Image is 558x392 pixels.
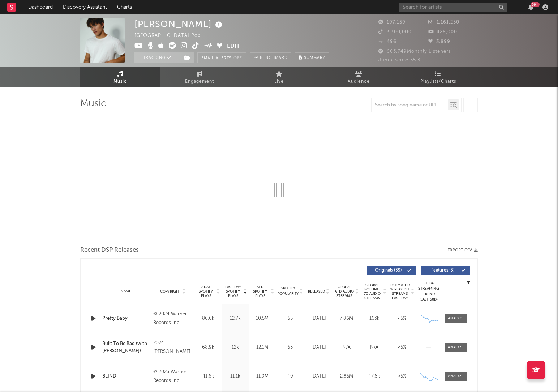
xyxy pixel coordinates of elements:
span: Estimated % Playlist Streams Last Day [390,283,410,300]
div: Name [102,289,150,294]
span: Last Day Spotify Plays [223,285,242,298]
div: [DATE] [306,315,331,322]
div: 99 + [531,2,540,7]
span: 428,000 [428,30,457,34]
div: 55 [278,344,303,351]
div: 2024 [PERSON_NAME] [153,339,193,356]
span: Originals ( 39 ) [372,268,405,273]
div: © 2024 Warner Records Inc. [153,310,193,327]
span: Recent DSP Releases [80,246,139,255]
div: 47.6k [362,373,386,380]
div: 86.6k [196,315,220,322]
span: Music [113,77,127,86]
button: Originals(39) [367,266,416,275]
button: Email AlertsOff [197,52,246,63]
div: 12.1M [250,344,274,351]
div: 41.6k [196,373,220,380]
span: Global ATD Audio Streams [334,285,354,298]
em: Off [233,56,242,60]
div: [PERSON_NAME] [134,18,224,30]
button: Edit [227,42,240,51]
div: 2.85M [334,373,359,380]
input: Search for artists [399,3,507,12]
span: 663,749 Monthly Listeners [378,49,451,54]
div: [DATE] [306,344,331,351]
div: 11.9M [250,373,274,380]
div: N/A [362,344,386,351]
span: Live [274,77,284,86]
button: 99+ [528,4,533,10]
button: Features(3) [421,266,470,275]
a: BLIND [102,373,150,380]
div: <5% [390,344,414,351]
span: Spotify Popularity [278,286,299,297]
div: 12.7k [223,315,247,322]
span: 3,899 [428,39,450,44]
span: Global Rolling 7D Audio Streams [362,283,382,300]
span: 197,159 [378,20,405,25]
button: Summary [295,52,329,63]
span: ATD Spotify Plays [250,285,270,298]
div: <5% [390,373,414,380]
span: 3,700,000 [378,30,412,34]
a: Built To Be Bad (with [PERSON_NAME]) [102,340,150,354]
span: Playlists/Charts [420,77,456,86]
a: Engagement [160,67,239,87]
button: Tracking [134,52,180,63]
span: Summary [304,56,325,60]
div: 10.5M [250,315,274,322]
a: Benchmark [250,52,291,63]
span: 1,161,250 [428,20,459,25]
div: [DATE] [306,373,331,380]
div: Global Streaming Trend (Last 60D) [418,281,439,302]
div: N/A [334,344,359,351]
button: Export CSV [448,248,478,252]
a: Pretty Baby [102,315,150,322]
span: Copyright [160,289,181,294]
div: 12k [223,344,247,351]
div: [GEOGRAPHIC_DATA] | Pop [134,31,209,40]
div: <5% [390,315,414,322]
span: Features ( 3 ) [426,268,459,273]
div: 68.9k [196,344,220,351]
span: Released [308,289,325,294]
a: Playlists/Charts [398,67,478,87]
a: Music [80,67,160,87]
span: Benchmark [260,54,287,63]
div: © 2023 Warner Records Inc. [153,368,193,385]
span: 7 Day Spotify Plays [196,285,215,298]
a: Audience [319,67,398,87]
div: 49 [278,373,303,380]
input: Search by song name or URL [372,102,448,108]
div: 7.86M [334,315,359,322]
span: Audience [348,77,370,86]
a: Live [239,67,319,87]
span: Jump Score: 55.3 [378,58,420,63]
div: 55 [278,315,303,322]
div: 163k [362,315,386,322]
span: Engagement [185,77,214,86]
div: 11.1k [223,373,247,380]
span: 496 [378,39,396,44]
